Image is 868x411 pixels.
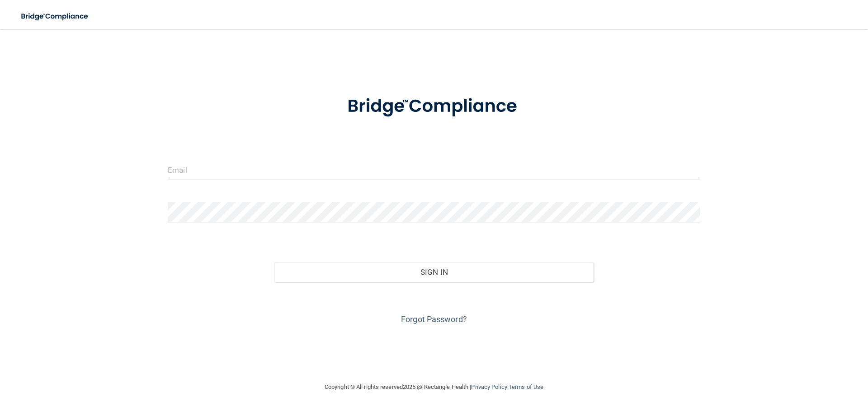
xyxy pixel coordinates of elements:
[329,83,539,130] img: bridge_compliance_login_screen.278c3ca4.svg
[274,262,594,282] button: Sign In
[269,373,599,402] div: Copyright © All rights reserved 2025 @ Rectangle Health | |
[401,314,467,324] a: Forgot Password?
[509,383,543,390] a: Terms of Use
[168,160,700,180] input: Email
[471,383,507,390] a: Privacy Policy
[14,7,97,26] img: bridge_compliance_login_screen.278c3ca4.svg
